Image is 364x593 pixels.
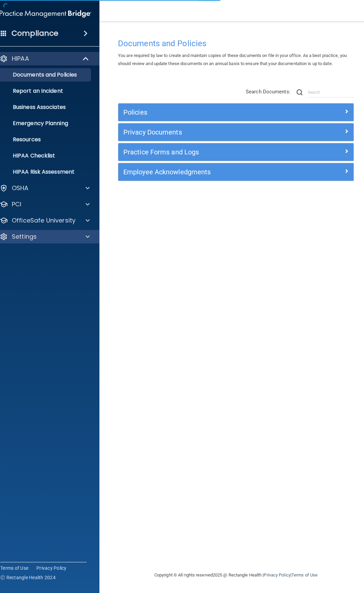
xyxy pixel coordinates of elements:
[12,200,21,208] p: PCI
[123,147,348,157] a: Practice Forms and Logs
[247,545,356,572] iframe: Drift Widget Chat Controller
[123,168,290,176] h5: Employee Acknowledgments
[246,89,291,95] span: Search Documents:
[264,572,290,577] a: Privacy Policy
[12,233,37,241] p: Settings
[123,128,290,136] h5: Privacy Documents
[292,572,317,577] a: Terms of Use
[0,574,56,581] span: Ⓒ Rectangle Health 2024
[123,127,348,138] a: Privacy Documents
[123,107,348,118] a: Policies
[118,39,354,48] h4: Documents and Policies
[12,184,29,192] p: OSHA
[12,55,29,63] p: HIPAA
[297,89,303,95] img: ic-search.3b580494.png
[123,109,290,116] h5: Policies
[123,167,348,177] a: Employee Acknowledgments
[0,565,28,571] a: Terms of Use
[118,53,347,66] span: You are required by law to create and maintain copies of these documents on file in your office. ...
[12,216,75,225] p: OfficeSafe University
[123,148,290,156] h5: Practice Forms and Logs
[36,565,67,571] a: Privacy Policy
[308,87,354,97] input: Search
[11,29,58,38] h4: Compliance
[113,564,359,586] div: Copyright © All rights reserved 2025 @ Rectangle Health | |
